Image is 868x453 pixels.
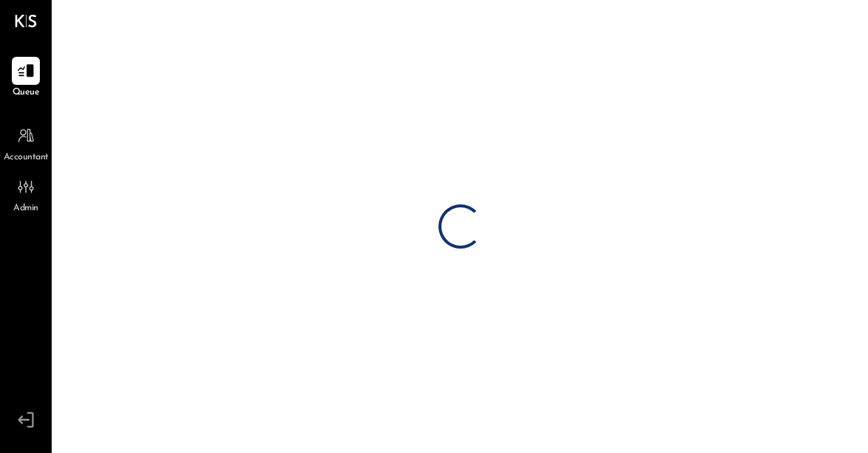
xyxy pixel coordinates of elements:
[1,173,51,215] a: Admin
[1,57,51,100] a: Queue
[1,122,51,165] a: Accountant
[13,86,40,100] span: Queue
[13,202,38,215] span: Admin
[4,151,49,165] span: Accountant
